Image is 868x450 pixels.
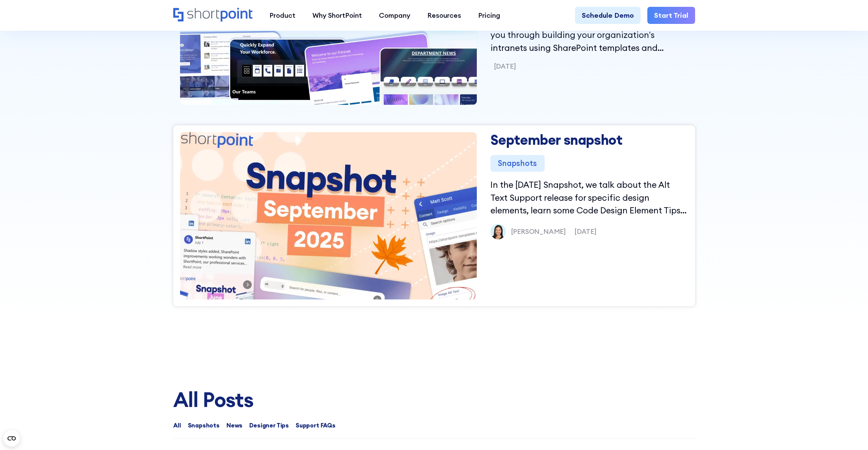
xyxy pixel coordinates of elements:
[188,421,220,430] span: Snapshots
[173,422,181,428] a: All
[419,7,470,24] a: Resources
[173,388,695,411] div: All Posts
[304,7,370,24] a: Why ShortPoint
[296,421,336,430] span: Support FAQs
[427,10,461,20] div: Resources
[494,61,516,71] p: [DATE]
[834,417,868,450] iframe: Chat Widget
[379,10,410,20] div: Company
[490,179,688,217] p: In the [DATE] Snapshot, we talk about the Alt Text Support release for specific design elements, ...
[173,8,253,23] a: Home
[511,226,566,237] p: [PERSON_NAME]
[312,10,362,20] div: Why ShortPoint
[370,7,419,24] a: Company
[269,10,295,20] div: Product
[173,421,695,439] form: Email Form
[490,16,688,55] p: This comprehensive 2025 leader’s guide walks you through building your organization’s intranets u...
[249,421,289,430] span: Designer Tips
[575,7,641,24] a: Schedule Demo
[3,430,20,447] button: Open CMP widget
[490,155,545,172] div: Snapshots
[226,421,242,430] span: News
[647,7,695,24] a: Start Trial
[574,226,597,237] p: [DATE]
[490,131,622,149] a: September snapshot
[470,7,509,24] a: Pricing
[478,10,500,20] div: Pricing
[261,7,304,24] a: Product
